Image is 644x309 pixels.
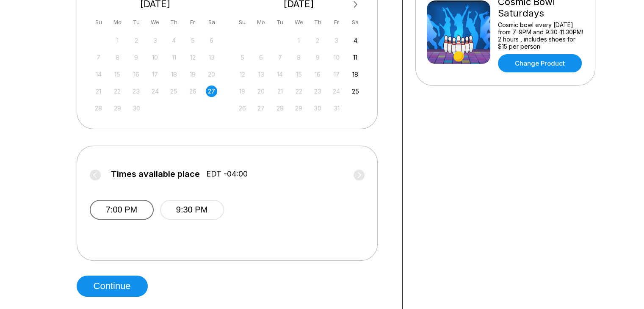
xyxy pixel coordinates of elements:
[206,52,217,63] div: Not available Saturday, September 13th, 2025
[293,86,304,97] div: Not available Wednesday, October 22nd, 2025
[112,86,123,97] div: Not available Monday, September 22nd, 2025
[312,35,323,46] div: Not available Thursday, October 2nd, 2025
[350,86,361,97] div: Choose Saturday, October 25th, 2025
[93,102,104,114] div: Not available Sunday, September 28th, 2025
[130,17,142,28] div: Tu
[312,52,323,63] div: Not available Thursday, October 9th, 2025
[149,52,161,63] div: Not available Wednesday, September 10th, 2025
[130,35,142,46] div: Not available Tuesday, September 2nd, 2025
[130,69,142,80] div: Not available Tuesday, September 16th, 2025
[312,69,323,80] div: Not available Thursday, October 16th, 2025
[187,69,199,80] div: Not available Friday, September 19th, 2025
[293,52,304,63] div: Not available Wednesday, October 8th, 2025
[112,102,123,114] div: Not available Monday, September 29th, 2025
[206,169,248,179] span: EDT -04:00
[206,69,217,80] div: Not available Saturday, September 20th, 2025
[168,52,180,63] div: Not available Thursday, September 11th, 2025
[255,86,267,97] div: Not available Monday, October 20th, 2025
[168,35,180,46] div: Not available Thursday, September 4th, 2025
[331,35,342,46] div: Not available Friday, October 3rd, 2025
[293,35,304,46] div: Not available Wednesday, October 1st, 2025
[149,69,161,80] div: Not available Wednesday, September 17th, 2025
[274,52,286,63] div: Not available Tuesday, October 7th, 2025
[312,17,323,28] div: Th
[112,69,123,80] div: Not available Monday, September 15th, 2025
[293,17,304,28] div: We
[255,102,267,114] div: Not available Monday, October 27th, 2025
[111,169,200,179] span: Times available place
[168,86,180,97] div: Not available Thursday, September 25th, 2025
[237,17,248,28] div: Su
[187,86,199,97] div: Not available Friday, September 26th, 2025
[77,276,148,297] button: Continue
[206,17,217,28] div: Sa
[312,86,323,97] div: Not available Thursday, October 23rd, 2025
[187,52,199,63] div: Not available Friday, September 12th, 2025
[93,17,104,28] div: Su
[149,86,161,97] div: Not available Wednesday, September 24th, 2025
[160,200,224,220] button: 9:30 PM
[112,52,123,63] div: Not available Monday, September 8th, 2025
[293,69,304,80] div: Not available Wednesday, October 15th, 2025
[235,34,362,114] div: month 2025-10
[331,69,342,80] div: Not available Friday, October 17th, 2025
[350,52,361,63] div: Choose Saturday, October 11th, 2025
[237,69,248,80] div: Not available Sunday, October 12th, 2025
[206,35,217,46] div: Not available Saturday, September 6th, 2025
[498,54,582,72] a: Change Product
[498,21,584,50] div: Cosmic bowl every [DATE] from 7-9PM and 9:30-11:30PM! 2 hours , includes shoes for $15 per person
[187,17,199,28] div: Fr
[90,200,154,220] button: 7:00 PM
[130,52,142,63] div: Not available Tuesday, September 9th, 2025
[331,17,342,28] div: Fr
[350,69,361,80] div: Choose Saturday, October 18th, 2025
[274,69,286,80] div: Not available Tuesday, October 14th, 2025
[274,86,286,97] div: Not available Tuesday, October 21st, 2025
[130,102,142,114] div: Not available Tuesday, September 30th, 2025
[255,52,267,63] div: Not available Monday, October 6th, 2025
[274,17,286,28] div: Tu
[350,17,361,28] div: Sa
[168,17,180,28] div: Th
[274,102,286,114] div: Not available Tuesday, October 28th, 2025
[187,35,199,46] div: Not available Friday, September 5th, 2025
[237,86,248,97] div: Not available Sunday, October 19th, 2025
[149,35,161,46] div: Not available Wednesday, September 3rd, 2025
[130,86,142,97] div: Not available Tuesday, September 23rd, 2025
[427,0,490,64] img: Cosmic Bowl Saturdays
[112,17,123,28] div: Mo
[255,69,267,80] div: Not available Monday, October 13th, 2025
[237,102,248,114] div: Not available Sunday, October 26th, 2025
[168,69,180,80] div: Not available Thursday, September 18th, 2025
[92,34,219,114] div: month 2025-09
[237,52,248,63] div: Not available Sunday, October 5th, 2025
[255,17,267,28] div: Mo
[331,86,342,97] div: Not available Friday, October 24th, 2025
[206,86,217,97] div: Choose Saturday, September 27th, 2025
[331,52,342,63] div: Not available Friday, October 10th, 2025
[350,35,361,46] div: Choose Saturday, October 4th, 2025
[312,102,323,114] div: Not available Thursday, October 30th, 2025
[93,86,104,97] div: Not available Sunday, September 21st, 2025
[93,52,104,63] div: Not available Sunday, September 7th, 2025
[293,102,304,114] div: Not available Wednesday, October 29th, 2025
[149,17,161,28] div: We
[112,35,123,46] div: Not available Monday, September 1st, 2025
[93,69,104,80] div: Not available Sunday, September 14th, 2025
[331,102,342,114] div: Not available Friday, October 31st, 2025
